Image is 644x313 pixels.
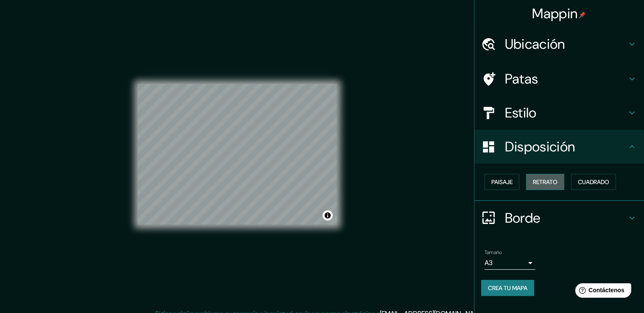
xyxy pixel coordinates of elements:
button: Cuadrado [571,174,616,190]
button: Activar o desactivar atribución [323,210,333,221]
div: Ubicación [474,27,644,61]
font: Patas [505,70,538,88]
font: Cuadrado [578,178,609,186]
iframe: Lanzador de widgets de ayuda [569,280,635,304]
font: Estilo [505,104,537,122]
font: Ubicación [505,35,565,53]
div: Disposición [474,130,644,164]
font: Retrato [533,178,558,186]
div: A3 [485,256,535,270]
font: A3 [485,258,493,267]
button: Retrato [526,174,564,190]
img: pin-icon.png [579,11,586,18]
font: Borde [505,209,541,227]
font: Crea tu mapa [488,284,527,292]
canvas: Mapa [138,84,337,225]
font: Disposición [505,138,575,156]
div: Patas [474,62,644,96]
font: Tamaño [485,249,502,256]
font: Mappin [532,5,578,22]
div: Estilo [474,96,644,130]
button: Paisaje [485,174,519,190]
font: Paisaje [491,178,513,186]
button: Crea tu mapa [481,280,534,296]
div: Borde [474,201,644,235]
